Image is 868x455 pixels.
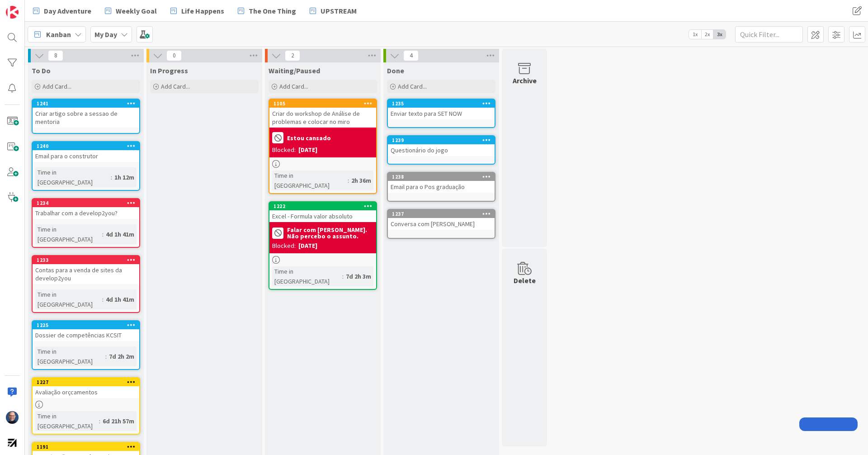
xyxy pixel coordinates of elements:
div: 1241 [37,100,139,107]
span: To Do [32,66,51,75]
a: Weekly Goal [99,3,162,19]
div: Trabalhar com a develop2you? [33,207,139,219]
span: Add Card... [279,82,308,90]
span: 2 [285,50,300,61]
div: Criar do workshop de Análise de problemas e colocar no miro [269,108,376,128]
span: 4 [403,50,419,61]
div: Delete [514,275,536,286]
span: : [111,172,112,182]
span: Add Card... [398,82,427,90]
div: 1237 [392,211,495,217]
div: 1235 [392,100,495,107]
a: UPSTREAM [304,3,362,19]
div: Excel - Formula valor absoluto [269,210,376,222]
div: 1h 12m [112,172,137,182]
div: 1238 [392,174,495,180]
span: Life Happens [181,5,224,16]
a: 1227Avaliação orçcamentosTime in [GEOGRAPHIC_DATA]:6d 21h 57m [32,377,140,435]
a: 1233Contas para a venda de sites da develop2youTime in [GEOGRAPHIC_DATA]:4d 1h 41m [32,255,140,313]
div: 1241 [33,100,139,108]
b: My Day [94,30,117,39]
img: Visit kanbanzone.com [6,6,19,19]
div: 1105 [274,100,376,107]
div: 7d 2h 3m [344,271,373,281]
span: In Progress [150,66,188,75]
div: 1225Dossier de competências KCSIT [33,321,139,341]
div: Time in [GEOGRAPHIC_DATA] [35,411,99,431]
b: Estou cansado [287,135,331,141]
img: Fg [6,411,19,424]
div: 1234 [37,200,139,206]
div: 1234 [33,199,139,207]
a: 1239Questionário do jogo [387,135,495,165]
div: 1240Email para o construtor [33,142,139,162]
a: Day Adventure [28,3,97,19]
div: Questionário do jogo [388,144,495,156]
div: 1234Trabalhar com a develop2you? [33,199,139,219]
div: Conversa com [PERSON_NAME] [388,218,495,230]
div: 4d 1h 41m [104,229,137,239]
a: The One Thing [232,3,302,19]
div: Contas para a venda de sites da develop2you [33,264,139,284]
input: Quick Filter... [735,26,803,43]
span: 3x [713,30,726,39]
div: [DATE] [298,241,317,251]
div: 1235Enviar texto para SET NOW [388,100,495,119]
div: 1240 [33,142,139,150]
div: 1239 [388,136,495,144]
div: 1222 [274,203,376,209]
div: 1239Questionário do jogo [388,136,495,156]
div: Time in [GEOGRAPHIC_DATA] [272,171,348,190]
span: : [348,175,349,185]
span: Add Card... [42,82,71,90]
span: : [342,271,344,281]
div: Time in [GEOGRAPHIC_DATA] [35,224,102,244]
div: 4d 1h 41m [104,294,137,304]
div: 1237Conversa com [PERSON_NAME] [388,210,495,230]
a: 1235Enviar texto para SET NOW [387,99,495,128]
span: Kanban [46,29,71,40]
div: Time in [GEOGRAPHIC_DATA] [272,266,342,286]
a: 1222Excel - Formula valor absolutoFalar com [PERSON_NAME]. Não percebo o assunto.Blocked:[DATE]Ti... [269,201,377,290]
div: 1241Criar artigo sobre a sessao de mentoria [33,100,139,128]
div: 1233 [37,257,139,263]
b: Falar com [PERSON_NAME]. Não percebo o assunto. [287,227,373,239]
a: 1234Trabalhar com a develop2you?Time in [GEOGRAPHIC_DATA]:4d 1h 41m [32,198,140,248]
span: The One Thing [249,5,296,16]
div: 1227Avaliação orçcamentos [33,378,139,398]
div: Enviar texto para SET NOW [388,108,495,119]
span: Done [387,66,404,75]
div: 7d 2h 2m [107,351,137,361]
span: : [102,229,104,239]
a: 1241Criar artigo sobre a sessao de mentoria [32,99,140,134]
div: Email para o construtor [33,150,139,162]
span: : [99,416,100,426]
span: 0 [166,50,182,61]
div: Blocked: [272,145,296,155]
div: 1225 [37,322,139,328]
div: 1227 [33,378,139,386]
span: 8 [48,50,63,61]
div: Time in [GEOGRAPHIC_DATA] [35,167,111,187]
div: Time in [GEOGRAPHIC_DATA] [35,346,105,366]
div: 1238 [388,173,495,181]
span: : [102,294,104,304]
div: 1222 [269,202,376,210]
div: 1191 [37,444,139,450]
div: 1235 [388,100,495,108]
span: 1x [689,30,701,39]
div: Time in [GEOGRAPHIC_DATA] [35,289,102,309]
div: Avaliação orçcamentos [33,386,139,398]
div: 1191 [33,443,139,451]
div: 1227 [37,379,139,385]
span: Add Card... [161,82,190,90]
a: 1240Email para o construtorTime in [GEOGRAPHIC_DATA]:1h 12m [32,141,140,191]
div: 1222Excel - Formula valor absoluto [269,202,376,222]
span: Weekly Goal [116,5,157,16]
div: Blocked: [272,241,296,251]
span: 2x [701,30,713,39]
div: Archive [513,75,537,86]
div: 2h 36m [349,175,373,185]
span: Day Adventure [44,5,91,16]
div: 1240 [37,143,139,149]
